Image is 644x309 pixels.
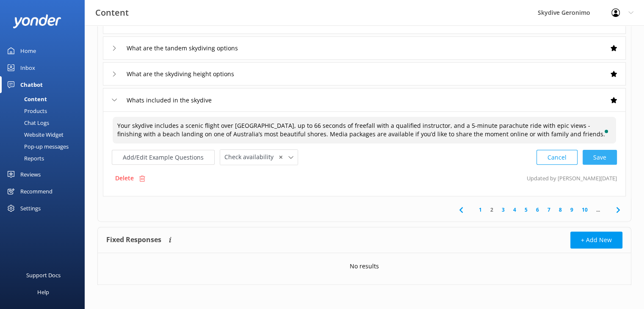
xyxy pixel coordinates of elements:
span: ... [592,206,604,214]
a: Pop-up messages [5,141,85,152]
a: 6 [532,206,543,214]
a: 9 [566,206,578,214]
span: Check availability [224,152,279,162]
div: Website Widget [5,129,64,141]
p: Updated by [PERSON_NAME] [DATE] [527,170,617,186]
a: 5 [520,206,532,214]
p: Delete [115,174,134,183]
a: Products [5,105,85,117]
a: 8 [555,206,566,214]
div: Home [20,42,36,59]
div: Help [37,284,49,301]
a: 4 [509,206,520,214]
a: 3 [498,206,509,214]
div: Content [5,93,47,105]
a: 1 [475,206,486,214]
span: ✕ [279,153,283,161]
p: No results [350,262,379,271]
a: Chat Logs [5,117,85,129]
div: Inbox [20,59,35,76]
textarea: To enrich screen reader interactions, please activate Accessibility in Grammarly extension settings [113,117,616,143]
div: Reports [5,152,44,164]
div: Recommend [20,183,53,200]
a: Website Widget [5,129,85,141]
button: Add/Edit Example Questions [112,150,215,165]
h4: Fixed Responses [106,232,161,248]
h3: Content [95,6,129,19]
div: Chatbot [20,76,43,93]
a: Reports [5,152,85,164]
a: 2 [486,206,498,214]
a: Content [5,93,85,105]
div: Chat Logs [5,117,49,129]
div: Settings [20,200,41,217]
button: Cancel [536,150,578,165]
button: Save [583,150,617,165]
a: 7 [543,206,555,214]
img: yonder-white-logo.png [13,14,61,28]
a: 10 [578,206,592,214]
button: + Add New [570,232,622,248]
div: Reviews [20,166,41,183]
div: Pop-up messages [5,141,69,152]
div: Support Docs [26,267,61,284]
div: Products [5,105,47,117]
